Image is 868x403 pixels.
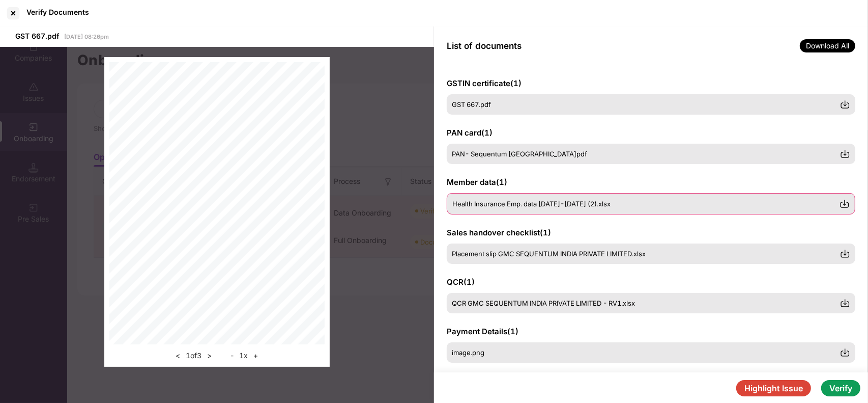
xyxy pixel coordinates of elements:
span: PAN card ( 1 ) [447,128,493,138]
div: 1 x [227,350,261,362]
span: image.png [452,348,484,357]
button: > [204,350,215,362]
span: Member data ( 1 ) [447,177,507,187]
div: Verify Documents [26,8,89,16]
span: Download All [800,39,855,52]
img: svg+xml;base64,PHN2ZyBpZD0iRG93bmxvYWQtMzJ4MzIiIHhtbG5zPSJodHRwOi8vd3d3LnczLm9yZy8yMDAwL3N2ZyIgd2... [840,249,850,259]
button: < [172,350,183,362]
span: GSTIN certificate ( 1 ) [447,78,522,88]
button: + [250,350,261,362]
span: Health Insurance Emp. data [DATE]-[DATE] (2).xlsx [452,200,611,208]
span: GST 667.pdf [452,100,491,109]
span: Payment Details ( 1 ) [447,327,518,336]
div: 1 of 3 [172,350,215,362]
span: QCR ( 1 ) [447,277,475,287]
span: List of documents [447,41,522,51]
img: svg+xml;base64,PHN2ZyBpZD0iRG93bmxvYWQtMzJ4MzIiIHhtbG5zPSJodHRwOi8vd3d3LnczLm9yZy8yMDAwL3N2ZyIgd2... [840,199,850,209]
button: Verify [821,380,860,396]
span: Sales handover checklist ( 1 ) [447,228,551,237]
button: Highlight Issue [736,380,811,396]
span: GST 667.pdf [15,32,59,40]
span: Placement slip GMC SEQUENTUM INDIA PRIVATE LIMITED.xlsx [452,250,646,258]
img: svg+xml;base64,PHN2ZyBpZD0iRG93bmxvYWQtMzJ4MzIiIHhtbG5zPSJodHRwOi8vd3d3LnczLm9yZy8yMDAwL3N2ZyIgd2... [840,347,850,358]
span: QCR GMC SEQUENTUM INDIA PRIVATE LIMITED - RV1.xlsx [452,299,635,307]
button: - [227,350,237,362]
img: svg+xml;base64,PHN2ZyBpZD0iRG93bmxvYWQtMzJ4MzIiIHhtbG5zPSJodHRwOi8vd3d3LnczLm9yZy8yMDAwL3N2ZyIgd2... [840,298,850,308]
span: [DATE] 08:26pm [64,33,109,40]
span: PAN- Sequentum [GEOGRAPHIC_DATA]pdf [452,150,587,158]
img: svg+xml;base64,PHN2ZyBpZD0iRG93bmxvYWQtMzJ4MzIiIHhtbG5zPSJodHRwOi8vd3d3LnczLm9yZy8yMDAwL3N2ZyIgd2... [840,99,850,110]
img: svg+xml;base64,PHN2ZyBpZD0iRG93bmxvYWQtMzJ4MzIiIHhtbG5zPSJodHRwOi8vd3d3LnczLm9yZy8yMDAwL3N2ZyIgd2... [840,149,850,159]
